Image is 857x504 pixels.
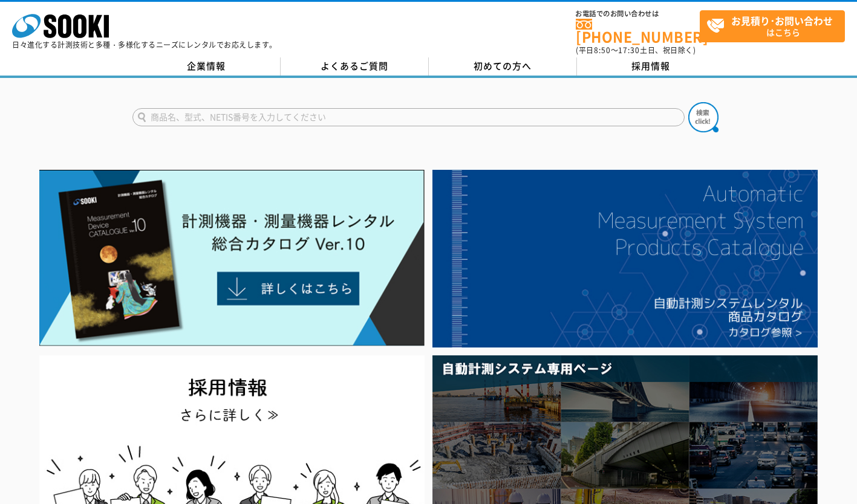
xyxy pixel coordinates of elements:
a: よくあるご質問 [281,57,429,76]
strong: お見積り･お問い合わせ [731,13,833,28]
span: 17:30 [618,45,640,56]
span: (平日 ～ 土日、祝日除く) [576,45,696,56]
input: 商品名、型式、NETIS番号を入力してください [132,108,685,126]
a: 企業情報 [132,57,281,76]
a: 初めての方へ [429,57,577,76]
span: はこちら [706,11,844,41]
a: [PHONE_NUMBER] [576,19,700,44]
img: btn_search.png [688,102,719,132]
span: お電話でのお問い合わせは [576,10,700,18]
a: お見積り･お問い合わせはこちら [700,10,845,42]
img: 自動計測システムカタログ [432,170,818,347]
span: 8:50 [594,45,611,56]
img: Catalog Ver10 [39,170,425,346]
p: 日々進化する計測技術と多種・多様化するニーズにレンタルでお応えします。 [12,41,277,48]
a: 採用情報 [577,57,725,76]
span: 初めての方へ [474,59,532,73]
